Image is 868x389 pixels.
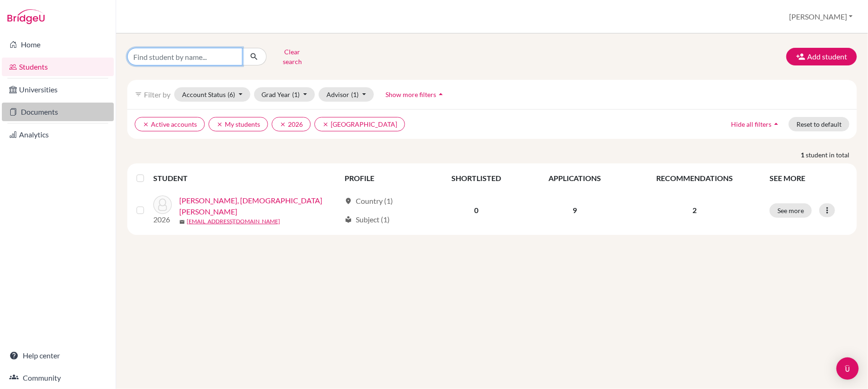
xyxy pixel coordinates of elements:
[2,369,114,387] a: Community
[436,90,445,99] i: arrow_drop_up
[428,189,524,231] td: 0
[319,87,374,102] button: Advisor(1)
[351,91,359,98] span: (1)
[143,121,149,128] i: clear
[293,91,300,98] span: (1)
[789,117,849,131] button: Reset to default
[345,197,352,205] span: location_on
[7,9,45,24] img: Bridge-U
[127,48,242,65] input: Find student by name...
[785,8,857,26] button: [PERSON_NAME]
[345,216,352,223] span: local_library
[2,103,114,121] a: Documents
[209,117,268,131] button: clearMy students
[228,91,235,98] span: (6)
[2,125,114,144] a: Analytics
[267,45,318,69] button: Clear search
[153,167,339,189] th: STUDENT
[786,48,857,65] button: Add student
[345,195,393,207] div: Country (1)
[770,203,812,218] button: See more
[153,195,172,214] img: UPPALAPATI, Samhita Savitri
[524,189,626,231] td: 9
[764,167,853,189] th: SEE MORE
[631,205,758,216] p: 2
[314,117,405,131] button: clear[GEOGRAPHIC_DATA]
[626,167,764,189] th: RECOMMENDATIONS
[174,87,250,102] button: Account Status(6)
[378,87,453,102] button: Show more filtersarrow_drop_up
[322,121,329,128] i: clear
[339,167,428,189] th: PROFILE
[280,121,286,128] i: clear
[2,35,114,54] a: Home
[801,150,806,160] strong: 1
[2,58,114,76] a: Students
[2,346,114,365] a: Help center
[179,219,185,225] span: mail
[144,90,170,99] span: Filter by
[135,91,142,98] i: filter_list
[524,167,626,189] th: APPLICATIONS
[345,214,390,225] div: Subject (1)
[2,80,114,99] a: Universities
[272,117,311,131] button: clear2026
[179,195,340,217] a: [PERSON_NAME], [DEMOGRAPHIC_DATA][PERSON_NAME]
[385,91,436,98] span: Show more filters
[806,150,857,160] span: student in total
[187,217,280,226] a: [EMAIL_ADDRESS][DOMAIN_NAME]
[135,117,205,131] button: clearActive accounts
[731,120,771,128] span: Hide all filters
[153,214,172,225] p: 2026
[216,121,223,128] i: clear
[254,87,315,102] button: Grad Year(1)
[836,357,859,380] div: Open Intercom Messenger
[723,117,789,131] button: Hide all filtersarrow_drop_up
[771,119,781,129] i: arrow_drop_up
[428,167,524,189] th: SHORTLISTED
